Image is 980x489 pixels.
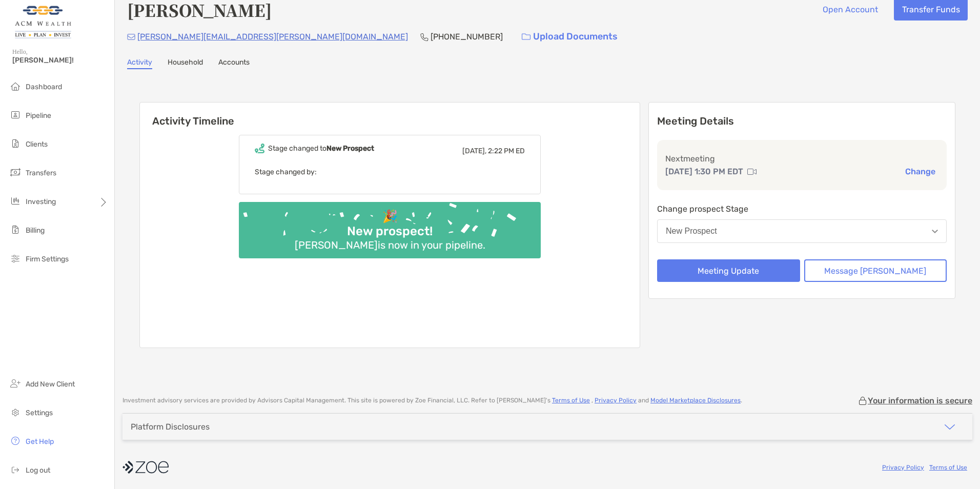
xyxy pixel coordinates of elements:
div: New prospect! [343,224,437,239]
img: firm-settings icon [9,252,22,264]
span: Transfers [26,169,56,177]
p: [PERSON_NAME][EMAIL_ADDRESS][PERSON_NAME][DOMAIN_NAME] [137,30,408,43]
span: Log out [26,466,50,475]
a: Activity [127,58,152,69]
p: Change prospect Stage [657,202,947,215]
img: Event icon [255,144,264,153]
span: 2:22 PM ED [488,147,525,155]
img: company logo [122,456,169,479]
div: [PERSON_NAME] is now in your pipeline. [291,239,489,251]
img: Email Icon [127,34,135,40]
p: Investment advisory services are provided by Advisors Capital Management . This site is powered b... [122,397,742,404]
b: New Prospect [326,144,374,153]
p: Stage changed by: [255,166,525,178]
img: get-help icon [9,435,22,447]
img: settings icon [9,406,22,418]
span: Get Help [26,437,54,446]
a: Upload Documents [515,26,624,48]
img: Confetti [239,202,541,250]
img: Zoe Logo [12,4,73,41]
a: Privacy Policy [882,464,924,471]
span: Investing [26,197,56,206]
span: Clients [26,140,48,149]
div: Platform Disclosures [131,422,210,432]
button: Meeting Update [657,259,800,282]
span: Pipeline [26,111,51,120]
p: Meeting Details [657,115,947,128]
img: Phone Icon [420,33,428,41]
a: Privacy Policy [595,397,637,404]
span: Billing [26,226,45,235]
img: add_new_client icon [9,377,22,390]
span: Firm Settings [26,255,69,263]
a: Terms of Use [929,464,967,471]
img: dashboard icon [9,80,22,92]
a: Model Marketplace Disclosures [650,397,741,404]
div: New Prospect [666,227,717,236]
img: clients icon [9,137,22,150]
img: investing icon [9,195,22,207]
img: logout icon [9,463,22,476]
button: Message [PERSON_NAME] [804,259,947,282]
span: Dashboard [26,83,62,91]
h6: Activity Timeline [140,103,640,127]
a: Terms of Use [552,397,590,404]
p: [DATE] 1:30 PM EDT [665,165,743,178]
span: Add New Client [26,380,75,389]
div: 🎉 [378,209,402,224]
img: communication type [747,168,757,176]
img: button icon [522,33,530,40]
img: pipeline icon [9,109,22,121]
span: [DATE], [462,147,486,155]
div: Stage changed to [268,144,374,153]
span: [PERSON_NAME]! [12,56,108,65]
a: Household [168,58,203,69]
img: transfers icon [9,166,22,178]
button: New Prospect [657,219,947,243]
img: Open dropdown arrow [932,230,938,233]
img: icon arrow [944,421,956,433]
p: [PHONE_NUMBER] [431,30,503,43]
img: billing icon [9,223,22,236]
p: Your information is secure [868,396,972,405]
button: Change [902,166,938,177]
span: Settings [26,409,53,417]
a: Accounts [218,58,250,69]
p: Next meeting [665,152,938,165]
